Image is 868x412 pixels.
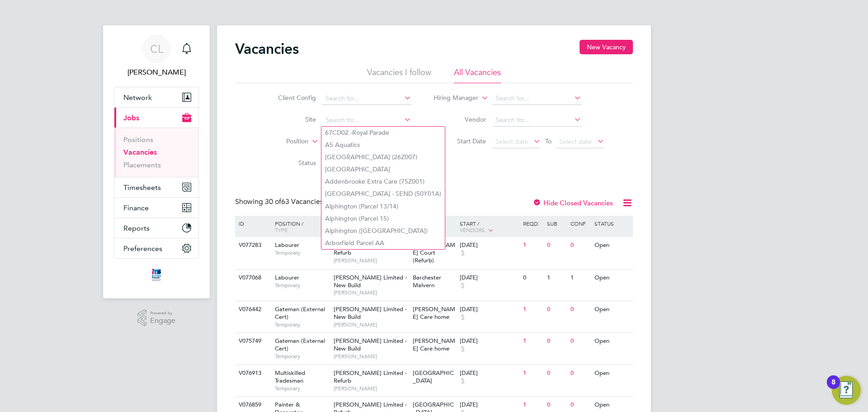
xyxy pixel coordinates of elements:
div: 0 [545,301,568,318]
span: [PERSON_NAME] [334,353,408,360]
span: Engage [150,317,175,325]
div: [DATE] [460,401,519,409]
a: Vacancies [123,148,157,156]
span: Multiskilled Tradesman [275,369,305,384]
span: Jobs [123,114,139,122]
div: Start / [458,216,521,238]
span: Timesheets [123,183,161,192]
div: 1 [521,365,544,382]
span: CL [150,43,163,55]
input: Search for... [322,92,411,105]
label: Position [256,137,308,146]
div: Open [592,270,632,286]
div: 1 [521,333,544,350]
span: Finance [123,204,149,212]
span: Labourer [275,274,299,281]
span: Reports [123,224,150,232]
span: Temporary [275,282,329,289]
span: Chelsea Lawford [114,67,199,78]
span: Gateman (External Cert) [275,337,325,352]
span: [PERSON_NAME] Limited - New Build [334,337,407,352]
a: CL[PERSON_NAME] [114,34,199,78]
div: 0 [568,237,592,254]
div: 0 [545,365,568,382]
div: V075749 [236,333,268,350]
span: Barchester Malvern [413,274,441,289]
li: [GEOGRAPHIC_DATA] [321,163,445,175]
input: Search for... [492,114,581,127]
span: [GEOGRAPHIC_DATA] [413,369,454,384]
span: Temporary [275,249,329,256]
nav: Main navigation [103,25,210,298]
span: [PERSON_NAME] Limited - Refurb [334,369,407,384]
label: Vendor [434,115,486,123]
div: Reqd [521,216,544,231]
div: 0 [568,333,592,350]
span: Labourer [275,241,299,249]
li: [GEOGRAPHIC_DATA] - SEND (50Y01A) [321,188,445,200]
li: All Vacancies [454,67,501,83]
div: 0 [568,365,592,382]
div: ID [236,216,268,231]
li: Vacancies I follow [367,67,431,83]
div: Status [592,216,632,231]
span: Select date [559,137,592,146]
div: Sub [545,216,568,231]
li: Arborfield Parcel AA [321,237,445,249]
button: Network [114,87,198,107]
span: [PERSON_NAME] Court (Refurb) [413,241,455,264]
span: [PERSON_NAME] Limited - New Build [334,305,407,321]
div: V076913 [236,365,268,382]
div: Open [592,365,632,382]
button: Preferences [114,238,198,258]
span: [PERSON_NAME] [334,289,408,296]
li: Alphington ([GEOGRAPHIC_DATA]) [321,225,445,237]
div: V077283 [236,237,268,254]
div: 0 [545,237,568,254]
div: Open [592,333,632,350]
label: Status [264,159,316,167]
div: 1 [568,270,592,286]
span: [PERSON_NAME] [334,385,408,392]
div: V076442 [236,301,268,318]
li: Addenbrooke Extra Care (75Z001) [321,175,445,188]
div: Open [592,301,632,318]
div: 0 [545,333,568,350]
span: 5 [460,377,466,385]
button: New Vacancy [580,40,633,54]
span: Powered by [150,309,175,317]
div: 0 [568,301,592,318]
a: Powered byEngage [137,309,176,327]
div: 1 [521,301,544,318]
input: Search for... [322,114,411,127]
span: Temporary [275,385,329,392]
span: Select date [495,137,528,146]
label: Client Config [264,94,316,102]
span: 5 [460,345,466,353]
div: [DATE] [460,274,519,282]
label: Hiring Manager [426,94,478,103]
li: A5 Aquatics [321,139,445,151]
h2: Vacancies [235,40,299,58]
div: Conf [568,216,592,231]
div: [DATE] [460,242,519,249]
a: Go to home page [114,268,199,282]
div: [DATE] [460,337,519,345]
button: Reports [114,218,198,238]
label: Start Date [434,137,486,145]
input: Search for... [492,92,581,105]
span: Temporary [275,353,329,360]
img: itsconstruction-logo-retina.png [150,268,163,282]
li: Alphington (Parcel 15) [321,213,445,225]
a: Placements [123,161,161,169]
span: 5 [460,313,466,321]
span: 5 [460,282,466,289]
li: Alphington (Parcel 13/14) [321,200,445,213]
div: V077068 [236,270,268,286]
span: Gateman (External Cert) [275,305,325,321]
span: Temporary [275,321,329,328]
a: Positions [123,135,153,144]
li: 67CD02 -Royal Parade [321,127,445,139]
div: Jobs [114,128,198,177]
div: 8 [831,382,835,394]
